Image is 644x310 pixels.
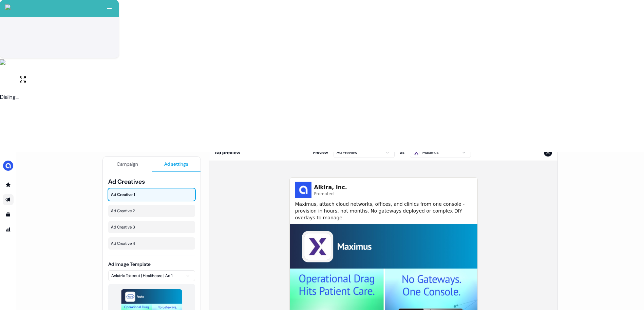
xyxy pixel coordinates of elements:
[111,240,192,247] span: Ad Creative 4
[544,148,552,157] button: Close preview
[108,261,151,267] label: Ad Image Template
[3,179,14,190] a: Go to prospects
[3,209,14,220] a: Go to templates
[314,192,347,197] span: Promoted
[164,161,188,167] span: Ad settings
[313,149,328,156] span: Preview
[111,224,192,231] span: Ad Creative 3
[5,4,11,10] img: callcloud-icon-white-35.svg
[111,191,192,198] span: Ad Creative 1
[3,194,14,205] a: Go to outbound experience
[3,224,14,235] a: Go to attribution
[111,207,192,214] span: Ad Creative 2
[295,201,472,221] span: Maximus, attach cloud networks, offices, and clinics from one console - provision in hours, not m...
[400,149,404,156] span: as
[108,178,195,186] span: Ad Creatives
[314,183,347,192] span: Alkira, Inc.
[117,161,138,167] span: Campaign
[215,149,240,156] span: Ad preview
